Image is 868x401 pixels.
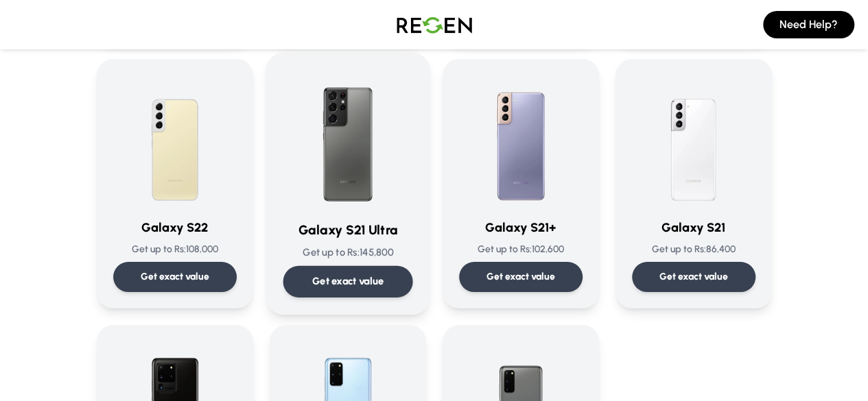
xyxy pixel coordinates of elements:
img: Galaxy S22 [113,75,237,207]
h3: Galaxy S21+ [459,218,583,237]
img: Galaxy S21+ [459,75,583,207]
img: Galaxy S21 [632,75,755,207]
p: Get exact value [312,274,384,289]
p: Get exact value [486,270,555,284]
p: Get exact value [141,270,209,284]
p: Get up to Rs: 86,400 [632,243,755,256]
p: Get up to Rs: 108,000 [113,243,237,256]
h3: Galaxy S21 [632,218,755,237]
button: Need Help? [763,11,854,38]
p: Get exact value [659,270,728,284]
p: Get up to Rs: 102,600 [459,243,583,256]
p: Get up to Rs: 145,800 [283,245,412,260]
h3: Galaxy S22 [113,218,237,237]
h3: Galaxy S21 Ultra [283,220,412,240]
img: Logo [386,5,482,44]
img: Galaxy S21 Ultra [283,70,412,208]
